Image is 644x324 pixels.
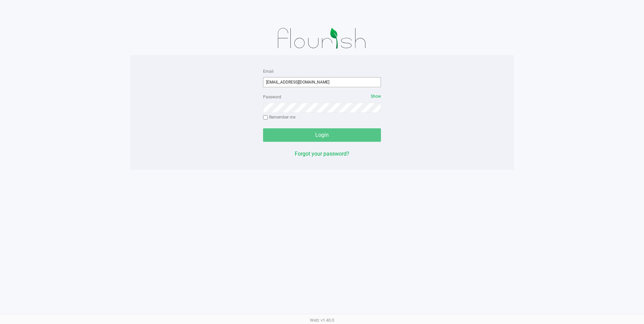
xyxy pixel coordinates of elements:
label: Password [263,94,281,100]
label: Remember me [263,114,295,120]
input: Remember me [263,115,268,120]
span: Web: v1.40.0 [310,318,334,323]
button: Forgot your password? [295,150,349,158]
span: Show [371,94,381,99]
label: Email [263,68,273,74]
